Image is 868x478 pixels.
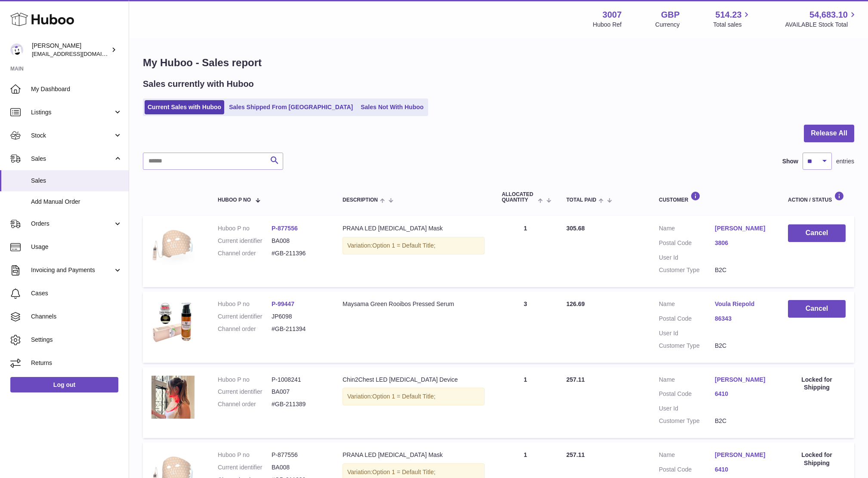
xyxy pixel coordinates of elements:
dt: Huboo P no [218,224,272,233]
a: 6410 [715,466,771,474]
span: 257.11 [566,451,585,458]
span: Add Manual Order [31,198,122,206]
span: AVAILABLE Stock Total [785,21,858,29]
label: Show [782,157,798,165]
div: PRANA LED [MEDICAL_DATA] Mask [343,224,485,233]
span: Cases [31,289,122,297]
h1: My Huboo - Sales report [143,56,854,70]
dt: Huboo P no [218,451,272,459]
dd: #GB-211394 [272,325,325,333]
dt: Name [659,451,715,461]
div: Locked for Shipping [788,451,846,467]
span: Listings [31,108,113,116]
span: 126.69 [566,300,585,307]
button: Release All [804,125,854,142]
div: Customer [659,191,771,203]
span: [EMAIL_ADDRESS][DOMAIN_NAME] [32,50,127,57]
dd: #GB-211396 [272,249,325,257]
dt: Postal Code [659,466,715,476]
span: ALLOCATED Quantity [502,192,536,203]
span: 514.23 [715,9,741,21]
span: Returns [31,359,122,367]
dt: Current identifier [218,313,272,321]
td: 3 [493,291,558,363]
dt: Postal Code [659,390,715,400]
a: [PERSON_NAME] [715,451,771,459]
dt: User Id [659,329,715,337]
img: 30071627552388.png [151,300,195,343]
a: 3806 [715,239,771,247]
span: Sales [31,155,113,163]
span: 257.11 [566,376,585,383]
h2: Sales currently with Huboo [143,78,254,90]
span: Sales [31,177,122,185]
span: Total sales [713,21,751,29]
dt: User Id [659,254,715,262]
td: 1 [493,367,558,438]
dt: Postal Code [659,239,715,249]
a: 86343 [715,315,771,323]
a: [PERSON_NAME] [715,224,771,233]
div: [PERSON_NAME] [32,42,109,58]
span: Option 1 = Default Title; [372,469,436,475]
span: 54,683.10 [809,9,848,21]
span: Stock [31,132,113,140]
span: Usage [31,243,122,251]
span: Total paid [566,197,596,203]
span: Huboo P no [218,197,251,203]
dt: User Id [659,404,715,413]
dd: BA008 [272,237,325,245]
dd: P-877556 [272,451,325,459]
span: Description [343,197,378,203]
dt: Name [659,224,715,235]
span: Channels [31,313,122,321]
a: 6410 [715,390,771,398]
div: Variation: [343,388,485,405]
dt: Customer Type [659,342,715,350]
dt: Current identifier [218,388,272,396]
span: My Dashboard [31,85,122,93]
dt: Huboo P no [218,300,272,308]
dd: B2C [715,342,771,350]
a: [PERSON_NAME] [715,376,771,384]
dt: Name [659,376,715,386]
a: Voula Riepold [715,300,771,308]
dt: Current identifier [218,237,272,245]
button: Cancel [788,300,846,318]
dd: JP6098 [272,313,325,321]
img: bevmay@maysama.com [10,43,23,56]
dd: #GB-211389 [272,400,325,408]
strong: GBP [661,9,680,21]
td: 1 [493,216,558,287]
dd: B2C [715,266,771,274]
div: Variation: [343,237,485,254]
a: 514.23 Total sales [713,9,751,29]
div: Currency [655,21,680,29]
img: 1_b267aea5-91db-496f-be72-e1a57b430806.png [151,376,195,419]
button: Cancel [788,224,846,242]
span: entries [836,157,854,165]
dd: B2C [715,417,771,425]
span: 305.68 [566,225,585,232]
div: Maysama Green Rooibos Pressed Serum [343,300,485,308]
strong: 3007 [602,9,622,21]
dt: Huboo P no [218,376,272,384]
a: P-877556 [272,225,298,232]
a: Current Sales with Huboo [145,100,224,114]
div: Chin2Chest LED [MEDICAL_DATA] Device [343,376,485,384]
span: Settings [31,336,122,344]
dt: Customer Type [659,266,715,274]
a: P-99447 [272,300,294,307]
div: Action / Status [788,191,846,203]
span: Option 1 = Default Title; [372,242,436,249]
a: Sales Not With Huboo [358,100,426,114]
span: Invoicing and Payments [31,266,113,274]
dd: BA007 [272,388,325,396]
dt: Name [659,300,715,310]
div: Huboo Ref [593,21,622,29]
dt: Current identifier [218,463,272,472]
div: Locked for Shipping [788,376,846,392]
dd: P-1008241 [272,376,325,384]
a: 54,683.10 AVAILABLE Stock Total [785,9,858,29]
span: Orders [31,220,113,228]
